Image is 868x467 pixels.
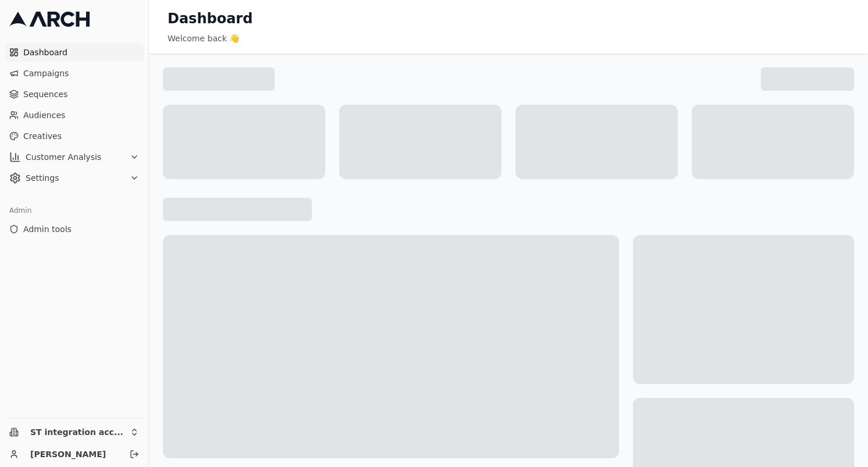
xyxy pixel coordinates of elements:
[26,172,125,184] span: Settings
[26,151,125,163] span: Customer Analysis
[5,127,144,145] a: Creatives
[5,64,144,83] a: Campaigns
[5,85,144,104] a: Sequences
[126,446,143,462] button: Log out
[23,88,139,100] span: Sequences
[30,448,117,460] a: [PERSON_NAME]
[23,47,139,58] span: Dashboard
[5,201,144,220] div: Admin
[23,223,139,235] span: Admin tools
[5,220,144,238] a: Admin tools
[5,106,144,124] a: Audiences
[168,33,849,44] div: Welcome back 👋
[5,43,144,62] a: Dashboard
[5,169,144,187] button: Settings
[23,67,139,79] span: Campaigns
[5,423,144,441] button: ST integration account
[23,130,139,142] span: Creatives
[30,427,125,437] span: ST integration account
[23,109,139,121] span: Audiences
[5,148,144,166] button: Customer Analysis
[168,9,241,28] h1: Dashboard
